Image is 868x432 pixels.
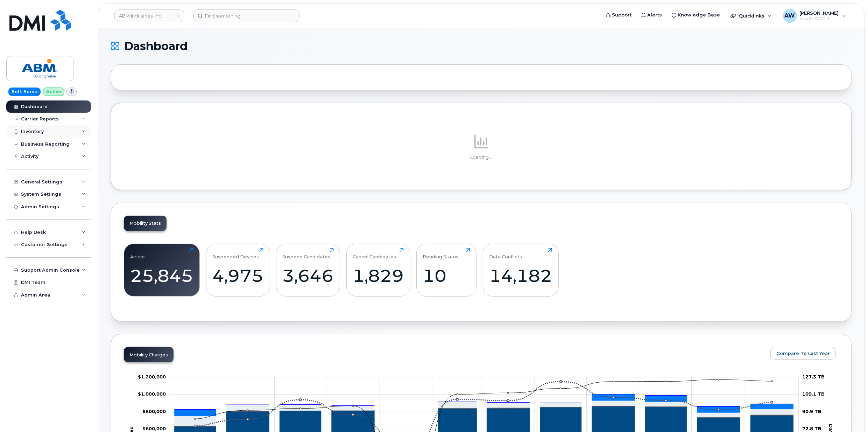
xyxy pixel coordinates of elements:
g: $0 [142,426,166,432]
span: Compare To Last Year [776,350,830,357]
a: Cancel Candidates1,829 [353,248,404,293]
div: 10 [423,265,470,286]
tspan: $1,000,000 [138,391,166,397]
a: Suspend Candidates3,646 [283,248,334,293]
span: Dashboard [124,41,188,51]
a: Pending Status10 [423,248,470,293]
g: $0 [138,374,166,380]
a: Data Conflicts14,182 [489,248,552,293]
tspan: 90.9 TB [802,409,821,414]
div: Active [130,248,145,259]
g: $0 [142,409,166,414]
div: Pending Status [423,248,459,259]
div: Data Conflicts [489,248,522,259]
div: Suspended Devices [212,248,259,259]
g: $0 [138,391,166,397]
div: 3,646 [283,265,334,286]
div: 25,845 [130,265,193,286]
tspan: $800,000 [142,409,166,414]
div: 14,182 [489,265,552,286]
div: Cancel Candidates [353,248,396,259]
div: Suspend Candidates [283,248,331,259]
tspan: $600,000 [142,426,166,432]
p: Loading... [124,154,839,160]
tspan: 72.8 TB [802,426,821,432]
div: 4,975 [212,265,263,286]
a: Suspended Devices4,975 [212,248,263,293]
button: Compare To Last Year [770,347,836,360]
a: Active25,845 [130,248,193,293]
tspan: 127.3 TB [802,374,825,380]
div: 1,829 [353,265,404,286]
tspan: 109.1 TB [802,391,825,397]
tspan: $1,200,000 [138,374,166,380]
